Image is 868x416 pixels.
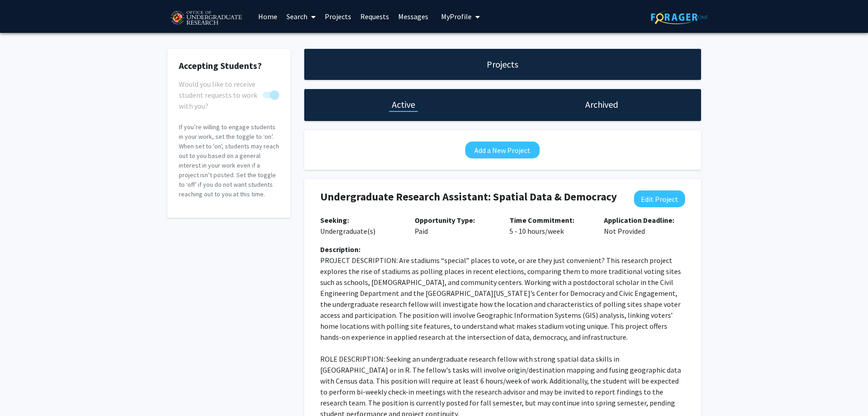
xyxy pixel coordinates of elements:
h1: Active [392,98,415,111]
a: Requests [356,0,394,32]
button: Add a New Project [465,142,540,158]
h1: Projects [487,58,518,71]
p: PROJECT DESCRIPTION: Are stadiums “special” places to vote, or are they just convenient? This res... [320,255,685,342]
p: Not Provided [604,215,685,237]
img: ForagerOne Logo [651,10,708,24]
p: Paid [415,215,496,237]
b: Time Commitment: [509,216,574,225]
a: Messages [394,0,433,32]
button: Edit Project [634,190,685,207]
b: Application Deadline: [604,216,674,225]
a: Projects [320,0,356,32]
div: Description: [320,244,685,255]
div: You cannot turn this off while you have active projects. [179,79,279,100]
iframe: Chat [7,375,39,409]
b: Seeking: [320,216,349,225]
span: Would you like to receive student requests to work with you? [179,79,259,111]
a: Home [254,0,282,32]
h1: Archived [585,98,618,111]
p: If you’re willing to engage students in your work, set the toggle to ‘on’. When set to 'on', stud... [179,122,279,199]
span: My Profile [441,12,472,21]
h2: Accepting Students? [179,60,279,71]
a: Search [282,0,320,32]
p: 5 - 10 hours/week [509,215,591,237]
h4: Undergraduate Research Assistant: Spatial Data & Democracy [320,190,619,204]
b: Opportunity Type: [415,216,475,225]
img: University of Maryland Logo [167,7,244,30]
p: Undergraduate(s) [320,215,401,237]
